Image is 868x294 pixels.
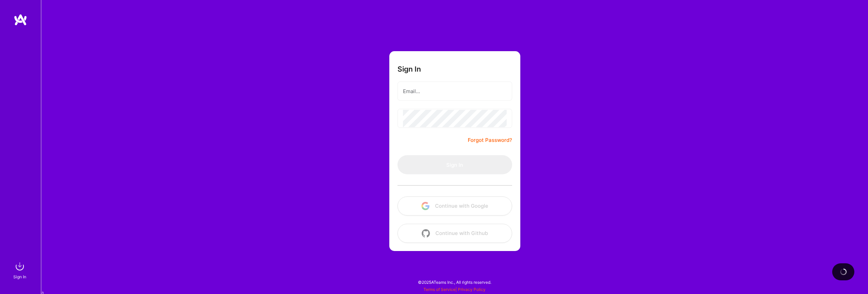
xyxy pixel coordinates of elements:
[422,229,430,237] img: icon
[397,65,421,73] h3: Sign In
[458,287,486,292] a: Privacy Policy
[839,267,848,276] img: loading
[13,273,26,280] div: Sign In
[13,260,27,273] img: sign in
[403,83,507,100] input: Email...
[423,287,455,292] a: Terms of Service
[421,202,430,210] img: icon
[397,224,512,243] button: Continue with Github
[468,136,512,144] a: Forgot Password?
[397,155,512,174] button: Sign In
[41,274,868,291] div: © 2025 ATeams Inc., All rights reserved.
[397,196,512,216] button: Continue with Google
[423,287,486,292] span: |
[14,14,27,26] img: logo
[14,260,27,280] a: sign inSign In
